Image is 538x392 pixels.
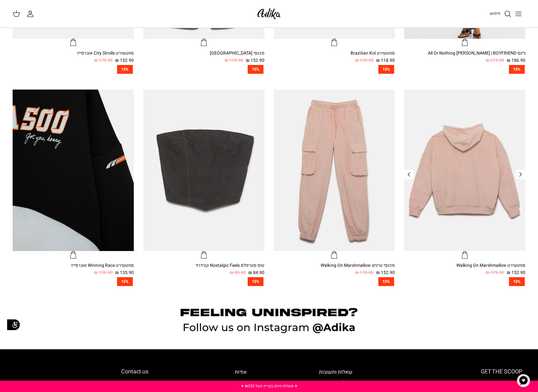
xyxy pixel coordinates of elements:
[143,277,264,286] a: 15%
[143,90,264,259] a: טופ סטרפלס Nostalgic Feels קורדרוי
[378,277,394,286] span: 15%
[404,277,525,286] a: 15%
[319,368,352,376] a: שאלות ותשובות
[274,262,395,269] div: מכנסי טרנינג Walking On Marshmallow
[376,269,395,276] span: 152.90 ₪
[404,262,525,269] div: סווטשירט Walking On Marshmallow
[117,65,133,74] span: 15%
[256,6,282,21] img: Adika IL
[241,383,298,389] a: ✦ משלוח חינם בקנייה מעל ₪220 ✦
[490,10,500,16] span: חיפוש
[274,90,395,259] a: מכנסי טרנינג Walking On Marshmallow
[13,277,134,286] a: 15%
[486,269,504,276] span: 179.90 ₪
[404,90,525,259] a: סווטשירט Walking On Marshmallow
[13,65,134,74] a: 15%
[248,277,263,286] span: 15%
[404,170,414,179] a: Previous
[13,90,134,259] a: סווטשירט Winning Race אוברסייז
[274,277,395,286] a: 15%
[404,65,525,74] a: 15%
[507,57,525,64] span: 186.90 ₪
[274,50,395,57] div: סווטשירט Brazilian Kid
[404,50,525,57] div: ג׳ינס All Or Nothing [PERSON_NAME] | BOYFRIEND
[235,368,247,376] a: אודות
[230,269,246,276] span: 99.90 ₪
[274,65,395,74] a: 15%
[516,170,525,179] a: Previous
[404,262,525,276] a: סווטשירט Walking On Marshmallow 152.90 ₪ 179.90 ₪
[16,368,148,375] h6: Contact us
[404,50,525,64] a: ג׳ינס All Or Nothing [PERSON_NAME] | BOYFRIEND 186.90 ₪ 219.90 ₪
[225,57,243,64] span: 179.90 ₪
[115,269,134,276] span: 135.90 ₪
[143,262,264,269] div: טופ סטרפלס Nostalgic Feels קורדרוי
[333,379,352,386] a: משלוחים
[143,65,264,74] a: 15%
[94,269,113,276] span: 159.90 ₪
[220,379,247,386] a: תקנון החברה
[13,50,134,64] a: סווטשירט City Strolls אוברסייז 152.90 ₪ 179.90 ₪
[424,368,522,375] h6: GET THE SCOOP
[355,57,374,64] span: 139.90 ₪
[274,262,395,276] a: מכנסי טרנינג Walking On Marshmallow 152.90 ₪ 179.90 ₪
[94,57,113,64] span: 179.90 ₪
[143,262,264,276] a: טופ סטרפלס Nostalgic Feels קורדרוי 84.90 ₪ 99.90 ₪
[13,262,134,269] div: סווטשירט Winning Race אוברסייז
[355,269,374,276] span: 179.90 ₪
[246,57,264,64] span: 152.90 ₪
[13,50,134,57] div: סווטשירט City Strolls אוברסייז
[143,50,264,57] div: מכנסי [GEOGRAPHIC_DATA]
[117,277,133,286] span: 15%
[376,57,395,64] span: 118.90 ₪
[514,371,533,390] button: צ'אט
[490,10,511,18] a: חיפוש
[507,269,525,276] span: 152.90 ₪
[378,65,394,74] span: 15%
[248,269,264,276] span: 84.90 ₪
[27,10,37,18] a: החשבון שלי
[115,57,134,64] span: 152.90 ₪
[274,50,395,64] a: סווטשירט Brazilian Kid 118.90 ₪ 139.90 ₪
[511,7,525,21] button: Toggle menu
[509,277,525,286] span: 15%
[248,65,263,74] span: 15%
[5,316,22,334] img: accessibility_icon02.svg
[486,57,504,64] span: 219.90 ₪
[143,50,264,64] a: מכנסי [GEOGRAPHIC_DATA] 152.90 ₪ 179.90 ₪
[509,65,525,74] span: 15%
[13,262,134,276] a: סווטשירט Winning Race אוברסייז 135.90 ₪ 159.90 ₪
